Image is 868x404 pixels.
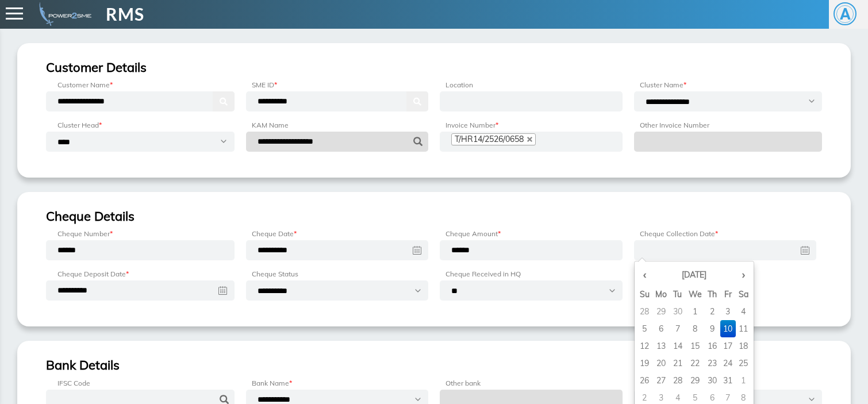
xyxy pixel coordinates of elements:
th: Th [705,286,720,303]
th: › [736,264,751,286]
th: ‹ [637,264,652,286]
td: 21 [670,355,685,372]
th: We [685,286,705,303]
th: Tu [670,286,685,303]
td: 5 [637,320,652,337]
th: Fr [720,286,736,303]
td: 2 [705,303,720,320]
span: T/HR14/2526/0658 [455,134,524,144]
td: 25 [736,355,751,372]
span: A [834,2,857,25]
td: 7 [670,320,685,337]
th: Mo [652,286,670,303]
td: 29 [685,372,705,389]
td: 1 [685,303,705,320]
th: Sa [736,286,751,303]
td: 12 [637,337,652,355]
td: 28 [637,303,652,320]
img: admin [34,2,91,26]
th: [DATE] [652,264,736,286]
td: 1 [736,372,751,389]
td: 24 [720,355,736,372]
td: 15 [685,337,705,355]
td: 26 [637,372,652,389]
td: 16 [705,337,720,355]
td: 14 [670,337,685,355]
td: 4 [736,303,751,320]
td: 10 [720,320,736,337]
td: 13 [652,337,670,355]
td: 31 [720,372,736,389]
th: Su [637,286,652,303]
h3: Bank Details [46,358,822,372]
td: 27 [652,372,670,389]
td: 9 [705,320,720,337]
td: 22 [685,355,705,372]
td: 3 [720,303,736,320]
td: 20 [652,355,670,372]
td: 29 [652,303,670,320]
td: 17 [720,337,736,355]
td: 18 [736,337,751,355]
td: 23 [705,355,720,372]
td: 11 [736,320,751,337]
h3: Customer Details [46,60,822,74]
td: 6 [652,320,670,337]
td: 8 [685,320,705,337]
td: 19 [637,355,652,372]
td: 30 [705,372,720,389]
span: RMS [106,2,144,26]
td: 30 [670,303,685,320]
td: 28 [670,372,685,389]
h3: Cheque Details [46,209,822,223]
